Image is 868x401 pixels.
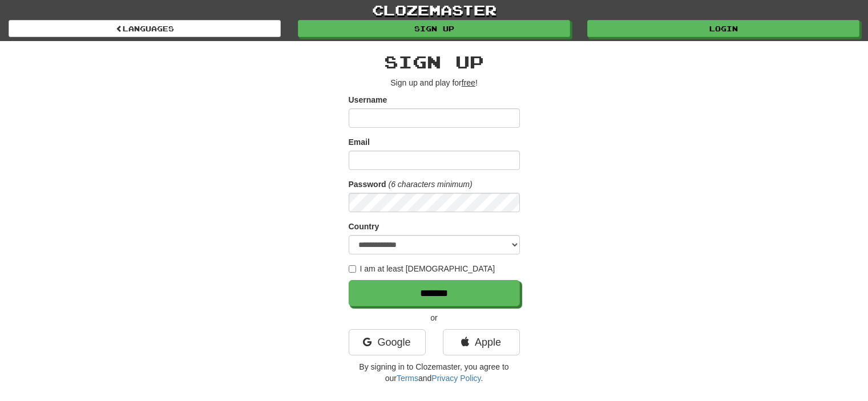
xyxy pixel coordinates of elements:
[349,77,520,88] p: Sign up and play for !
[349,52,520,71] h2: Sign up
[298,20,570,37] a: Sign up
[349,136,370,148] label: Email
[9,20,281,37] a: Languages
[349,329,426,355] a: Google
[462,78,475,87] u: free
[349,265,356,273] input: I am at least [DEMOGRAPHIC_DATA]
[389,180,473,189] em: (6 characters minimum)
[349,361,520,384] p: By signing in to Clozemaster, you agree to our and .
[349,221,380,232] label: Country
[349,263,495,274] label: I am at least [DEMOGRAPHIC_DATA]
[397,374,418,383] a: Terms
[349,312,520,323] p: or
[443,329,520,355] a: Apple
[587,20,859,37] a: Login
[349,94,387,106] label: Username
[431,374,481,383] a: Privacy Policy
[349,179,386,190] label: Password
